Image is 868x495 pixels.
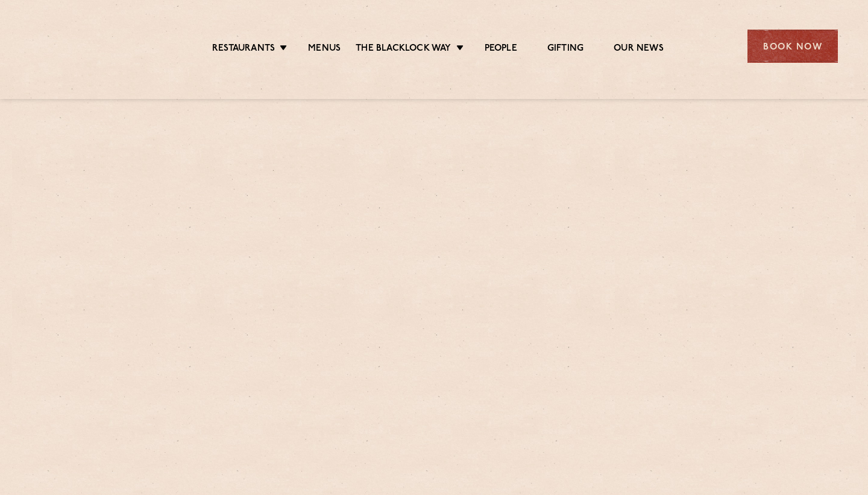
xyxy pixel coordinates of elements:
a: Restaurants [212,43,275,56]
a: Menus [308,43,341,56]
a: People [485,43,517,56]
img: svg%3E [30,11,134,81]
a: Our News [614,43,664,56]
a: The Blacklock Way [356,43,451,56]
div: Book Now [747,30,838,63]
a: Gifting [547,43,583,56]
